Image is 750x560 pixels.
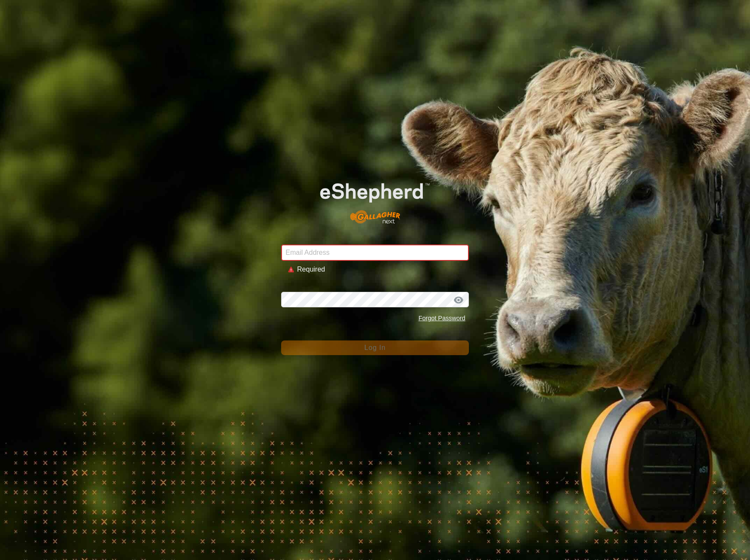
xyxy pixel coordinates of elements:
img: E-shepherd Logo [300,167,450,231]
div: Required [297,264,462,275]
a: Forgot Password [418,315,465,322]
input: Email Address [281,244,469,261]
span: Log In [364,344,385,351]
button: Log In [281,340,469,355]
